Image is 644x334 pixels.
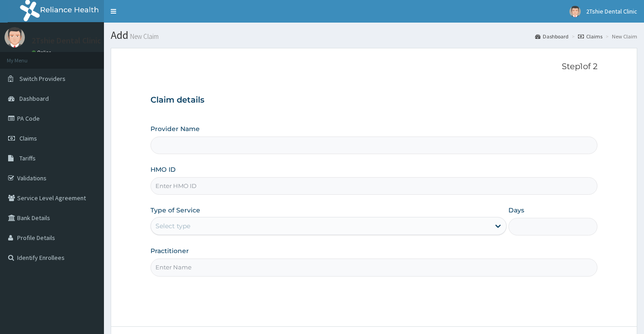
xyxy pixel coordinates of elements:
[19,75,66,83] span: Switch Providers
[150,165,176,174] label: HMO ID
[19,154,36,162] span: Tariffs
[32,37,101,45] p: 2Tshie Dental Clinic
[535,33,569,40] a: Dashboard
[150,259,597,276] input: Enter Name
[578,33,602,40] a: Claims
[150,62,597,72] p: Step 1 of 2
[150,124,200,133] label: Provider Name
[19,134,37,142] span: Claims
[128,33,159,40] small: New Claim
[150,95,597,105] h3: Claim details
[5,27,25,47] img: User Image
[32,49,53,56] a: Online
[586,7,637,15] span: 2Tshie Dental Clinic
[603,33,637,40] li: New Claim
[150,246,189,255] label: Practitioner
[508,206,524,215] label: Days
[150,206,200,215] label: Type of Service
[569,6,581,17] img: User Image
[111,29,637,41] h1: Add
[155,221,190,231] div: Select type
[150,177,597,195] input: Enter HMO ID
[19,94,49,103] span: Dashboard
